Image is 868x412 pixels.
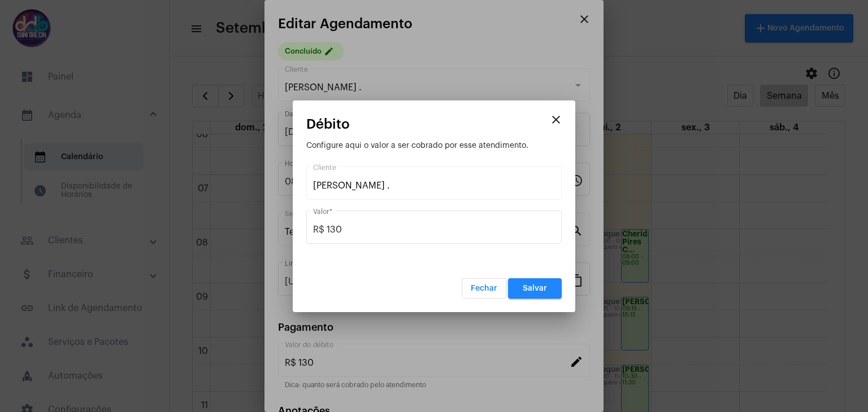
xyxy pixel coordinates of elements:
[523,284,547,292] span: Salvar
[549,113,563,126] mat-icon: close
[462,278,506,299] button: Fechar
[471,284,497,292] span: Fechar
[508,278,562,299] button: Salvar
[306,142,528,150] span: Configure aqui o valor a ser cobrado por esse atendimento.
[313,225,555,235] input: Valor
[306,117,350,132] span: Débito
[313,181,555,191] input: Pesquisar cliente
